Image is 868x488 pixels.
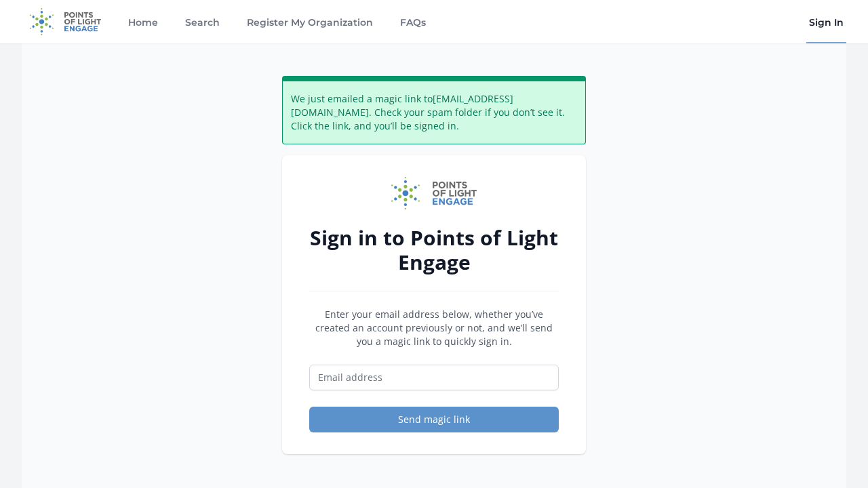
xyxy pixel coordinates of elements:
[309,407,559,432] button: Send magic link
[309,365,559,390] input: Email address
[309,226,559,274] h2: Sign in to Points of Light Engage
[391,177,477,209] img: Points of Light Engage logo
[309,308,559,348] p: Enter your email address below, whether you’ve created an account previously or not, and we’ll se...
[282,76,586,144] div: We just emailed a magic link to [EMAIL_ADDRESS][DOMAIN_NAME] . Check your spam folder if you don’...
